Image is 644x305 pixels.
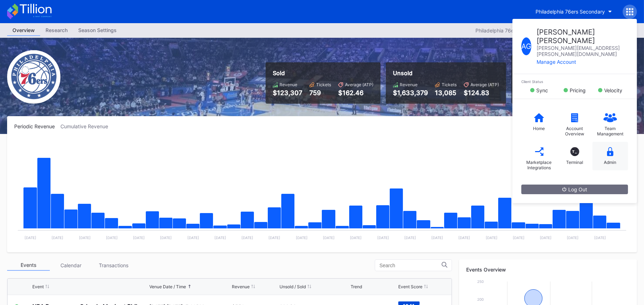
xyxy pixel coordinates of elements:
div: Average (ATP) [345,82,373,87]
div: Revenue [280,82,297,87]
div: Tickets [442,82,457,87]
div: Client Status [521,79,628,84]
text: [DATE] [513,236,525,240]
a: Season Settings [73,25,122,36]
text: 200 [477,297,484,301]
div: Events [7,260,50,271]
a: Overview [7,25,40,36]
text: [DATE] [25,236,36,240]
div: Velocity [604,87,622,93]
div: 13,085 [435,89,457,97]
text: [DATE] [187,236,199,240]
text: [DATE] [431,236,443,240]
div: $1,633,379 [393,89,428,97]
text: [DATE] [269,236,281,240]
text: [DATE] [594,236,606,240]
div: Tickets [316,82,331,87]
div: Pricing [570,87,586,93]
div: Events Overview [466,267,630,273]
div: T_ [570,147,579,156]
text: [DATE] [241,236,253,240]
button: Log Out [521,185,628,194]
div: Cumulative Revenue [60,123,114,129]
text: [DATE] [296,236,308,240]
div: Trend [351,284,362,289]
div: [PERSON_NAME] [PERSON_NAME] [537,28,628,45]
text: 250 [477,279,484,284]
text: [DATE] [377,236,389,240]
div: Season Settings [73,25,122,35]
text: [DATE] [540,236,552,240]
text: [DATE] [567,236,579,240]
div: Event [32,284,44,289]
text: [DATE] [458,236,470,240]
img: Philadelphia_76ers.png [7,50,60,104]
div: Transactions [92,260,135,271]
div: Event Score [398,284,422,289]
div: Philadelphia 76ers Secondary 2025 [475,27,558,33]
a: Research [40,25,73,36]
input: Search [379,263,442,268]
text: [DATE] [404,236,416,240]
div: Home [533,126,545,131]
text: [DATE] [214,236,226,240]
text: [DATE] [350,236,362,240]
div: Unsold / Sold [280,284,306,289]
div: 759 [309,89,331,97]
text: [DATE] [160,236,172,240]
svg: Chart title [14,138,630,245]
div: Sold [273,69,373,77]
text: [DATE] [486,236,497,240]
div: Research [40,25,73,35]
div: Periodic Revenue [14,123,60,129]
div: Account Overview [560,126,589,136]
div: Sync [536,87,548,93]
div: Calendar [50,260,92,271]
text: [DATE] [133,236,145,240]
div: Admin [604,160,617,165]
div: Terminal [566,160,583,165]
button: Philadelphia 76ers Secondary 2025 [472,26,569,35]
text: [DATE] [52,236,63,240]
div: Revenue [400,82,417,87]
div: A G [521,37,531,55]
text: [DATE] [323,236,335,240]
div: $162.46 [338,89,373,97]
div: $123,307 [273,89,302,97]
div: Marketplace Integrations [525,160,553,170]
button: Philadelphia 76ers Secondary [530,5,617,18]
div: [PERSON_NAME][EMAIL_ADDRESS][PERSON_NAME][DOMAIN_NAME] [537,45,628,57]
div: Philadelphia 76ers Secondary [536,9,605,15]
div: $124.83 [464,89,499,97]
text: [DATE] [79,236,91,240]
div: Manage Account [537,59,628,65]
text: [DATE] [106,236,118,240]
div: Log Out [562,186,587,192]
div: Unsold [393,69,499,77]
div: Revenue [232,284,250,289]
div: Average (ATP) [470,82,499,87]
div: Team Management [596,126,624,136]
div: Venue Date / Time [149,284,186,289]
